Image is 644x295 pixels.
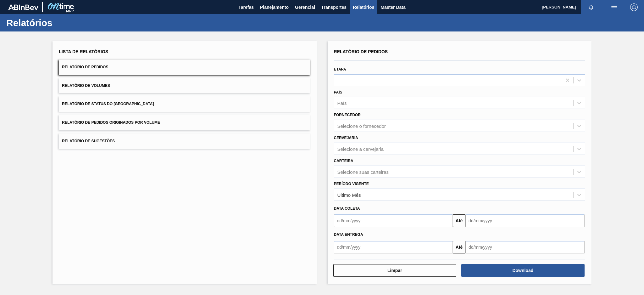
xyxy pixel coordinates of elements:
[295,3,315,11] span: Gerencial
[334,49,388,54] span: Relatório de Pedidos
[238,3,254,11] span: Tarefas
[453,241,465,253] button: Até
[461,264,585,277] button: Download
[334,67,346,71] label: Etapa
[334,241,453,253] input: dd/mm/yyyy
[334,182,369,186] label: Período Vigente
[62,120,160,125] span: Relatório de Pedidos Originados por Volume
[334,159,353,163] label: Carteira
[353,3,374,11] span: Relatórios
[334,214,453,227] input: dd/mm/yyyy
[337,192,361,197] div: Último Mês
[59,78,310,94] button: Relatório de Volumes
[8,4,38,10] img: TNhmsLtSVTkK8tSr43FrP2fwEKptu5GPRR3wAAAABJRU5ErkJggg==
[465,214,585,227] input: dd/mm/yyyy
[59,133,310,149] button: Relatório de Sugestões
[334,206,360,211] span: Data coleta
[62,83,110,88] span: Relatório de Volumes
[630,3,638,11] img: Logout
[337,100,347,106] div: País
[453,214,465,227] button: Até
[334,232,363,237] span: Data entrega
[59,96,310,112] button: Relatório de Status do [GEOGRAPHIC_DATA]
[6,19,118,26] h1: Relatórios
[581,3,601,12] button: Notificações
[465,241,585,253] input: dd/mm/yyyy
[62,65,108,69] span: Relatório de Pedidos
[59,115,310,130] button: Relatório de Pedidos Originados por Volume
[59,60,310,75] button: Relatório de Pedidos
[334,90,342,94] label: País
[333,264,457,277] button: Limpar
[62,139,115,143] span: Relatório de Sugestões
[337,146,384,151] div: Selecione a cervejaria
[337,169,389,174] div: Selecione suas carteiras
[62,102,154,106] span: Relatório de Status do [GEOGRAPHIC_DATA]
[337,123,386,129] div: Selecione o fornecedor
[59,49,108,54] span: Lista de Relatórios
[610,3,618,11] img: userActions
[321,3,347,11] span: Transportes
[334,113,361,117] label: Fornecedor
[380,3,405,11] span: Master Data
[334,136,358,140] label: Cervejaria
[260,3,289,11] span: Planejamento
